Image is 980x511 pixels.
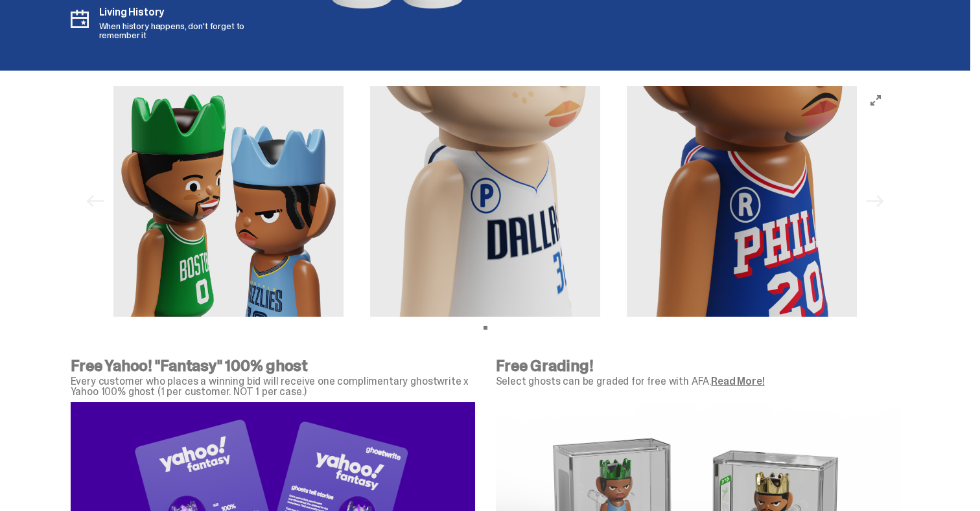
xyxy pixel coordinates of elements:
[868,93,883,108] button: View full-screen
[627,86,857,317] img: NBA-MG-Rookie.png
[113,86,344,317] img: NBA-MG-BaseVictory-ezgif.com-optipng.png
[711,374,764,388] a: Read More!
[71,376,475,397] p: Every customer who places a winning bid will receive one complimentary ghostwrite x Yahoo 100% gh...
[71,358,475,374] p: Free Yahoo! "Fantasy" 100% ghost
[496,376,900,387] p: Select ghosts can be graded for free with AFA.
[484,326,487,330] button: View slide 1
[496,358,900,374] p: Free Grading!
[99,21,270,40] p: When history happens, don't forget to remember it
[370,86,601,317] img: NBA-MG-Prospect.png
[99,7,270,17] p: Living History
